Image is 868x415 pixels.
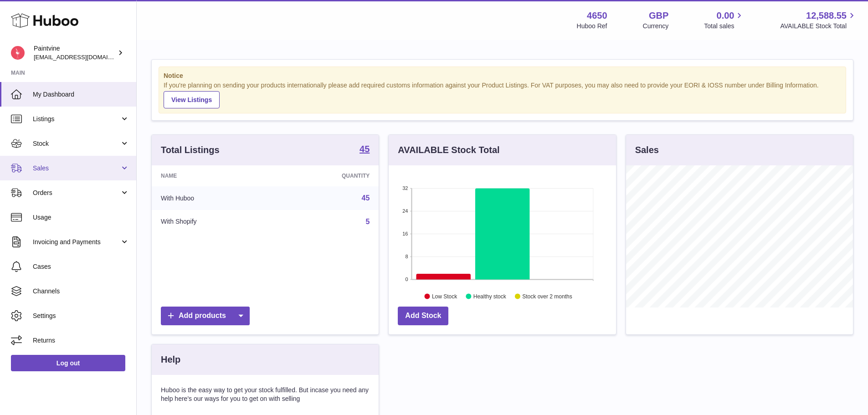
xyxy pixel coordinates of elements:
[152,165,274,186] th: Name
[523,293,572,299] text: Stock over 2 months
[33,164,120,173] span: Sales
[780,10,857,31] a: 12,588.55 AVAILABLE Stock Total
[161,307,250,325] a: Add products
[33,213,129,222] span: Usage
[152,186,274,210] td: With Huboo
[164,72,841,80] strong: Notice
[643,22,669,31] div: Currency
[704,10,745,31] a: 0.00 Total sales
[33,312,129,320] span: Settings
[152,210,274,234] td: With Shopify
[11,355,125,371] a: Log out
[780,22,857,31] span: AVAILABLE Stock Total
[406,254,408,259] text: 8
[34,44,116,61] div: Paintvine
[398,144,499,156] h3: AVAILABLE Stock Total
[649,10,668,22] strong: GBP
[635,144,659,156] h3: Sales
[33,262,129,271] span: Cases
[360,144,370,154] strong: 45
[161,386,370,403] p: Huboo is the easy way to get your stock fulfilled. But incase you need any help here's our ways f...
[33,115,120,123] span: Listings
[274,165,379,186] th: Quantity
[33,139,120,148] span: Stock
[164,91,220,108] a: View Listings
[704,22,745,31] span: Total sales
[161,144,220,156] h3: Total Listings
[587,10,607,22] strong: 4650
[33,287,129,296] span: Channels
[473,293,507,299] text: Healthy stock
[406,277,408,282] text: 0
[161,354,180,366] h3: Help
[365,218,370,225] a: 5
[11,46,25,60] img: euan@paintvine.co.uk
[33,336,129,345] span: Returns
[360,144,370,155] a: 45
[33,189,120,197] span: Orders
[362,194,370,202] a: 45
[403,231,408,236] text: 16
[432,293,457,299] text: Low Stock
[33,90,129,99] span: My Dashboard
[403,208,408,214] text: 24
[403,185,408,191] text: 32
[34,53,134,61] span: [EMAIL_ADDRESS][DOMAIN_NAME]
[806,10,847,22] span: 12,588.55
[717,10,734,22] span: 0.00
[577,22,607,31] div: Huboo Ref
[33,238,120,246] span: Invoicing and Payments
[398,307,448,325] a: Add Stock
[164,81,841,108] div: If you're planning on sending your products internationally please add required customs informati...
